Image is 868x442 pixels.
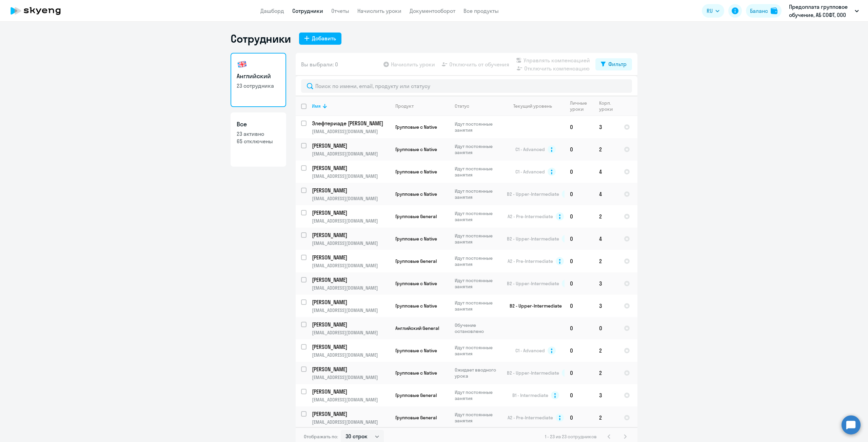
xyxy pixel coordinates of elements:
[594,250,618,272] td: 2
[565,161,594,183] td: 0
[231,112,286,167] a: Все23 активно65 отключены
[231,32,291,45] h1: Сотрудники
[702,4,724,18] button: RU
[312,209,390,216] a: [PERSON_NAME]
[565,339,594,362] td: 0
[395,303,437,309] span: Групповые с Native
[312,209,389,216] p: [PERSON_NAME]
[312,120,389,127] p: Элефтериаде [PERSON_NAME]
[501,295,565,317] td: B2 - Upper-Intermediate
[515,348,545,354] span: C1 - Advanced
[395,325,439,331] span: Английский General
[312,374,390,380] p: [EMAIL_ADDRESS][DOMAIN_NAME]
[312,103,321,109] div: Имя
[237,82,280,89] p: 23 сотрудника
[260,7,284,14] a: Дашборд
[312,397,390,403] p: [EMAIL_ADDRESS][DOMAIN_NAME]
[312,330,390,336] p: [EMAIL_ADDRESS][DOMAIN_NAME]
[512,392,548,398] span: B1 - Intermediate
[565,205,594,228] td: 0
[595,58,632,70] button: Фильтр
[395,146,437,152] span: Групповые с Native
[746,4,782,18] button: Балансbalance
[312,352,390,358] p: [EMAIL_ADDRESS][DOMAIN_NAME]
[594,384,618,406] td: 3
[312,120,390,127] a: Элефтериаде [PERSON_NAME]
[301,60,338,68] span: Вы выбрали: 0
[312,285,390,291] p: [EMAIL_ADDRESS][DOMAIN_NAME]
[455,322,501,334] p: Обучение остановлено
[594,295,618,317] td: 3
[395,370,437,376] span: Групповые с Native
[395,124,437,130] span: Групповые с Native
[331,7,349,14] a: Отчеты
[312,231,389,239] p: [PERSON_NAME]
[312,276,389,283] p: [PERSON_NAME]
[312,410,390,418] a: [PERSON_NAME]
[312,231,390,239] a: [PERSON_NAME]
[608,60,627,68] div: Фильтр
[515,169,545,175] span: C1 - Advanced
[312,173,390,179] p: [EMAIL_ADDRESS][DOMAIN_NAME]
[750,7,768,15] div: Баланс
[410,7,455,14] a: Документооборот
[455,166,501,178] p: Идут постоянные занятия
[594,205,618,228] td: 2
[786,3,862,19] button: Предоплата групповое обучение, АБ СОФТ, ООО
[515,146,545,152] span: C1 - Advanced
[237,72,280,81] h3: Английский
[395,236,437,242] span: Групповые с Native
[312,142,389,149] p: [PERSON_NAME]
[312,218,390,224] p: [EMAIL_ADDRESS][DOMAIN_NAME]
[455,233,501,245] p: Идут постоянные занятия
[594,228,618,250] td: 4
[565,317,594,339] td: 0
[312,321,390,328] a: [PERSON_NAME]
[565,250,594,272] td: 0
[594,339,618,362] td: 2
[455,367,501,379] p: Ожидает вводного урока
[594,406,618,429] td: 2
[312,142,390,149] a: [PERSON_NAME]
[455,210,501,223] p: Идут постоянные занятия
[395,169,437,175] span: Групповые с Native
[455,121,501,133] p: Идут постоянные занятия
[312,164,390,172] a: [PERSON_NAME]
[395,213,437,219] span: Групповые General
[507,191,559,197] span: B2 - Upper-Intermediate
[312,195,390,202] p: [EMAIL_ADDRESS][DOMAIN_NAME]
[565,406,594,429] td: 0
[565,384,594,406] td: 0
[304,434,338,440] span: Отображать по:
[312,254,390,261] a: [PERSON_NAME]
[312,365,389,373] p: [PERSON_NAME]
[455,188,501,200] p: Идут постоянные занятия
[599,100,618,112] div: Корп. уроки
[237,138,280,145] p: 65 отключены
[312,388,390,395] a: [PERSON_NAME]
[565,138,594,161] td: 0
[312,388,389,395] p: [PERSON_NAME]
[455,143,501,155] p: Идут постоянные занятия
[312,343,390,351] a: [PERSON_NAME]
[312,254,389,261] p: [PERSON_NAME]
[508,213,553,219] span: A2 - Pre-Intermediate
[231,53,286,107] a: Английский23 сотрудника
[357,7,401,14] a: Начислить уроки
[508,258,553,264] span: A2 - Pre-Intermediate
[594,138,618,161] td: 2
[312,410,389,418] p: [PERSON_NAME]
[312,34,336,42] div: Добавить
[455,389,501,401] p: Идут постоянные занятия
[299,33,341,45] button: Добавить
[312,321,389,328] p: [PERSON_NAME]
[395,191,437,197] span: Групповые с Native
[545,434,597,440] span: 1 - 23 из 23 сотрудников
[395,392,437,398] span: Групповые General
[312,298,389,306] p: [PERSON_NAME]
[455,255,501,267] p: Идут постоянные занятия
[455,300,501,312] p: Идут постоянные занятия
[508,415,553,421] span: A2 - Pre-Intermediate
[312,298,390,306] a: [PERSON_NAME]
[395,258,437,264] span: Групповые General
